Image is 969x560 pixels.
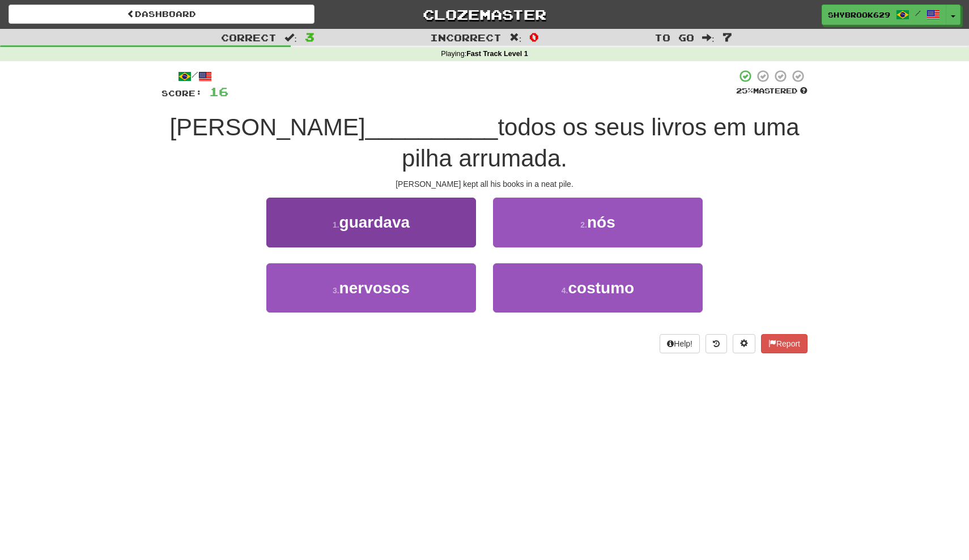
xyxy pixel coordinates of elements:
[333,286,339,295] small: 3 .
[161,69,228,83] div: /
[736,86,753,95] span: 25 %
[828,10,890,20] span: ShyBrook629
[466,50,528,58] strong: Fast Track Level 1
[822,5,946,25] a: ShyBrook629 /
[580,220,587,229] small: 2 .
[493,198,703,247] button: 2.nós
[266,263,476,313] button: 3.nervosos
[509,33,522,42] span: :
[169,114,365,140] span: [PERSON_NAME]
[529,30,539,44] span: 0
[161,178,807,190] div: [PERSON_NAME] kept all his books in a neat pile.
[660,334,700,353] button: Help!
[587,213,615,231] span: nós
[339,213,410,231] span: guardava
[915,9,921,17] span: /
[736,86,807,96] div: Mastered
[333,220,339,229] small: 1 .
[365,114,498,140] span: __________
[654,32,694,43] span: To go
[266,198,476,247] button: 1.guardava
[284,33,297,42] span: :
[8,5,314,24] a: Dashboard
[221,32,277,43] span: Correct
[702,33,715,42] span: :
[705,334,727,353] button: Round history (alt+y)
[722,30,732,44] span: 7
[305,30,314,44] span: 3
[161,88,202,98] span: Score:
[339,279,410,297] span: nervosos
[562,286,568,295] small: 4 .
[402,114,800,172] span: todos os seus livros em uma pilha arrumada.
[493,263,703,313] button: 4.costumo
[430,32,501,43] span: Incorrect
[761,334,807,353] button: Report
[568,279,635,297] span: costumo
[209,84,228,99] span: 16
[331,5,637,24] a: Clozemaster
